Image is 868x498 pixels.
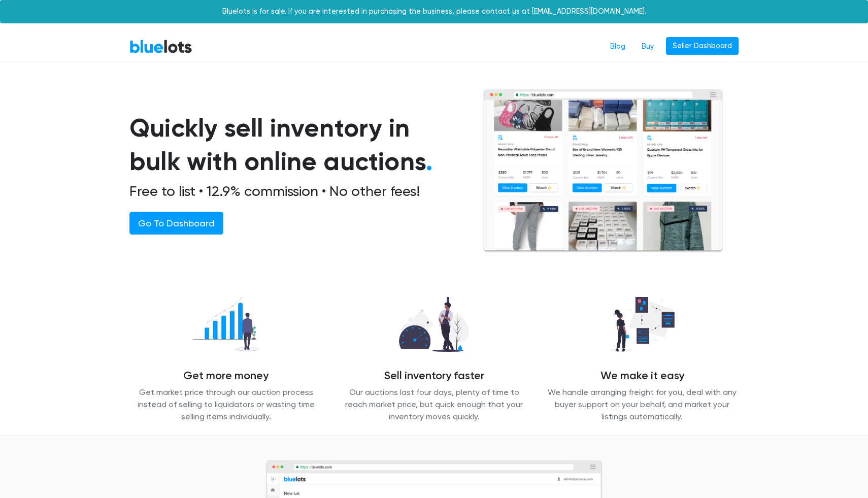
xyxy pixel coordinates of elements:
[391,291,478,357] img: sell_faster-bd2504629311caa3513348c509a54ef7601065d855a39eafb26c6393f8aa8a46.png
[338,386,530,423] p: Our auctions last four days, plenty of time to reach market price, but quick enough that your inv...
[483,89,723,253] img: browserlots-effe8949e13f0ae0d7b59c7c387d2f9fb811154c3999f57e71a08a1b8b46c466.png
[602,37,633,56] a: Blog
[129,212,223,235] a: Go To Dashboard
[184,291,268,357] img: recover_more-49f15717009a7689fa30a53869d6e2571c06f7df1acb54a68b0676dd95821868.png
[129,370,322,383] h4: Get more money
[546,386,739,423] p: We handle arranging freight for you, deal with any buyer support on your behalf, and market your ...
[129,386,322,423] p: Get market price through our auction process instead of selling to liquidators or wasting time se...
[129,183,458,200] h2: Free to list • 12.9% commission • No other fees!
[338,370,530,383] h4: Sell inventory faster
[602,291,683,357] img: we_manage-77d26b14627abc54d025a00e9d5ddefd645ea4957b3cc0d2b85b0966dac19dae.png
[426,146,432,177] span: .
[633,37,662,56] a: Buy
[666,37,739,55] a: Seller Dashboard
[129,111,458,179] h1: Quickly sell inventory in bulk with online auctions
[129,39,192,54] a: BlueLots
[546,370,739,383] h4: We make it easy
